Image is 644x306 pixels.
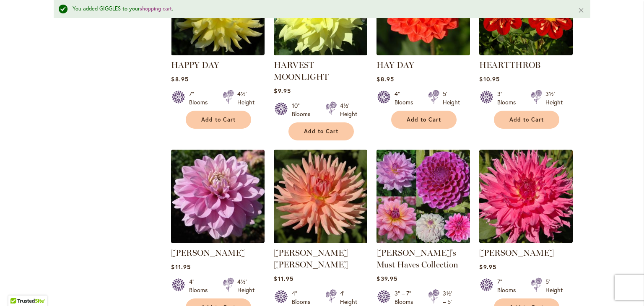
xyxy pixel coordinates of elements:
[171,75,188,83] span: $8.95
[292,289,315,306] div: 4" Blooms
[274,49,367,57] a: Harvest Moonlight
[171,263,190,271] span: $11.95
[545,90,563,106] div: 3½' Height
[479,49,573,57] a: HEARTTHROB
[288,122,354,140] button: Add to Cart
[274,150,367,243] img: HEATHER MARIE
[304,128,338,135] span: Add to Cart
[377,60,414,70] a: HAY DAY
[274,87,291,95] span: $9.95
[374,147,473,245] img: Heather's Must Haves Collection
[140,5,172,12] a: shopping cart
[497,277,521,294] div: 7" Blooms
[201,116,236,123] span: Add to Cart
[189,277,213,294] div: 4" Blooms
[6,276,30,300] iframe: Launch Accessibility Center
[73,5,565,13] div: You added GIGGLES to your .
[189,90,213,106] div: 7" Blooms
[479,60,540,70] a: HEARTTHROB
[292,101,315,118] div: 10" Blooms
[479,150,573,243] img: HELEN RICHMOND
[407,116,441,123] span: Add to Cart
[171,150,265,243] img: HEATHER FEATHER
[377,248,458,270] a: [PERSON_NAME]'s Must Haves Collection
[479,237,573,245] a: HELEN RICHMOND
[479,248,554,258] a: [PERSON_NAME]
[274,237,367,245] a: HEATHER MARIE
[274,60,329,82] a: HARVEST MOONLIGHT
[479,263,496,271] span: $9.95
[443,90,460,106] div: 5' Height
[377,275,397,283] span: $39.95
[171,60,219,70] a: HAPPY DAY
[340,101,357,118] div: 4½' Height
[545,277,563,294] div: 5' Height
[391,111,457,129] button: Add to Cart
[509,116,544,123] span: Add to Cart
[171,49,265,57] a: HAPPY DAY
[497,90,521,106] div: 3" Blooms
[171,248,246,258] a: [PERSON_NAME]
[395,90,418,106] div: 4" Blooms
[274,248,348,270] a: [PERSON_NAME] [PERSON_NAME]
[340,289,357,306] div: 4' Height
[494,111,559,129] button: Add to Cart
[237,277,254,294] div: 4½' Height
[479,75,499,83] span: $10.95
[377,75,394,83] span: $8.95
[186,111,251,129] button: Add to Cart
[274,275,293,283] span: $11.95
[377,237,470,245] a: Heather's Must Haves Collection
[237,90,254,106] div: 4½' Height
[377,49,470,57] a: HAY DAY
[171,237,265,245] a: HEATHER FEATHER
